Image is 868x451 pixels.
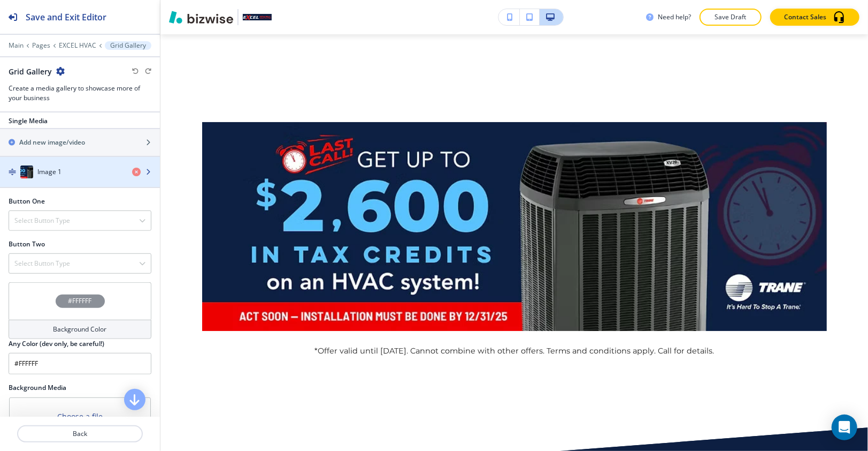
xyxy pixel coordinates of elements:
[26,11,106,24] h2: Save and Exit Editor
[658,12,691,22] h3: Need help?
[18,429,142,439] p: Back
[9,84,151,103] h3: Create a media gallery to showcase more of your business
[9,116,48,126] h2: Single Media
[14,259,70,268] h4: Select Button Type
[59,42,96,49] button: EXCEL HVAC
[770,9,859,26] button: Contact Sales
[9,66,52,77] h2: Grid Gallery
[832,415,857,440] div: Open Intercom Messenger
[105,41,151,50] button: Grid Gallery
[713,12,748,22] p: Save Draft
[9,239,45,249] h2: Button Two
[243,14,272,20] img: Your Logo
[57,411,103,422] button: Choose a file
[784,12,826,22] p: Contact Sales
[9,383,151,393] h2: Background Media
[14,216,70,225] h4: Select Button Type
[314,346,714,356] span: *Offer valid until [DATE]. Cannot combine with other offers. Terms and conditions apply. Call for...
[19,138,85,147] h2: Add new image/video
[9,339,104,349] h2: Any Color (dev only, be careful!)
[9,42,24,49] button: Main
[53,325,107,334] h4: Background Color
[9,197,45,206] h2: Button One
[202,122,827,331] img: <p><span style="font-size: 0.8em;">*Offer valid until August 31, 2025. Cannot combine with other ...
[110,42,146,49] p: Grid Gallery
[68,296,92,306] h4: #FFFFFF
[37,167,62,177] h4: Image 1
[9,168,16,176] img: Drag
[17,425,143,442] button: Back
[9,282,151,339] button: #FFFFFFBackground Color
[169,11,233,24] img: Bizwise Logo
[32,42,50,49] button: Pages
[700,9,762,26] button: Save Draft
